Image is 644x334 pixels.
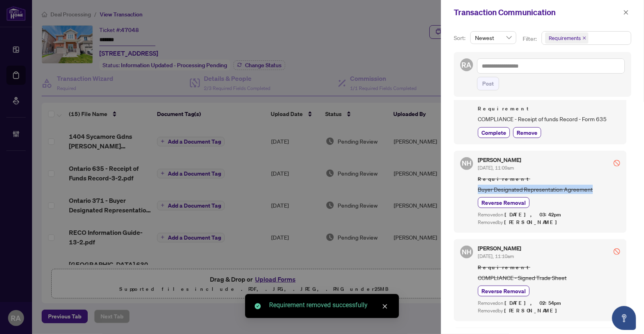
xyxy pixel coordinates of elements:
[505,211,562,218] span: [DATE], 03:42pm
[513,127,541,138] button: Remove
[623,10,629,15] span: close
[454,6,621,18] div: Transaction Communication
[478,105,620,113] span: Requirement
[504,307,561,314] span: [PERSON_NAME]
[475,32,511,44] span: Newest
[582,36,586,40] span: close
[478,157,521,163] h5: [PERSON_NAME]
[481,198,526,207] span: Reverse Removal
[478,185,620,194] span: Buyer Designated Representation Agreement
[478,264,620,272] span: Requirement
[462,247,471,257] span: NH
[478,286,529,296] button: Reverse Removal
[478,273,620,282] span: COMPLIANCE - Signed Trade Sheet
[478,253,514,259] span: [DATE], 11:10am
[504,219,561,226] span: [PERSON_NAME]
[612,306,636,330] button: Open asap
[478,307,620,315] div: Removed by
[517,128,537,137] span: Remove
[454,34,467,42] p: Sort:
[478,211,620,219] div: Removed on
[478,175,620,183] span: Requirement
[481,287,526,295] span: Reverse Removal
[462,59,472,70] span: RA
[478,246,521,251] h5: [PERSON_NAME]
[478,165,514,171] span: [DATE], 11:09am
[382,304,388,309] span: close
[481,128,506,137] span: Complete
[478,219,620,226] div: Removed by
[478,114,620,124] span: COMPLIANCE - Receipt of funds Record - Form 635
[614,248,620,255] span: stop
[255,303,261,309] span: check-circle
[269,300,389,310] div: Requirement removed successfully
[462,158,471,169] span: NH
[477,77,499,90] button: Post
[614,160,620,166] span: stop
[545,32,588,44] span: Requirements
[523,34,538,43] p: Filter:
[380,302,389,311] a: Close
[478,127,510,138] button: Complete
[478,300,620,307] div: Removed on
[505,300,562,306] span: [DATE], 02:54pm
[549,34,581,42] span: Requirements
[478,197,529,208] button: Reverse Removal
